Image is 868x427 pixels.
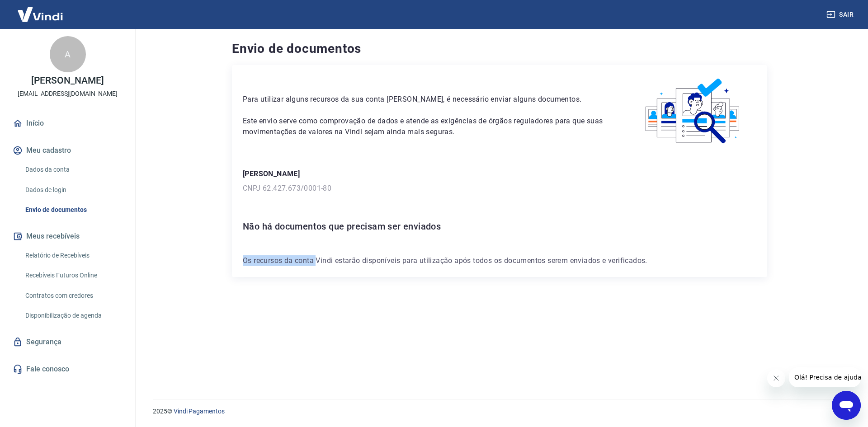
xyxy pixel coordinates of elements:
[22,201,124,219] a: Envio de documentos
[243,183,756,194] p: CNPJ 62.427.673/0001-80
[22,266,124,285] a: Recebíveis Futuros Online
[22,181,124,199] a: Dados de login
[243,169,756,179] p: [PERSON_NAME]
[825,6,857,23] button: Sair
[22,286,124,305] a: Contratos com credores
[243,255,756,266] p: Os recursos da conta Vindi estarão disponíveis para utilização após todos os documentos serem env...
[11,359,124,379] a: Fale conosco
[11,226,124,246] button: Meus recebíveis
[11,0,70,28] img: Vindi
[22,306,124,325] a: Disponibilização de agenda
[767,369,785,387] iframe: Fechar mensagem
[18,89,118,99] p: [EMAIL_ADDRESS][DOMAIN_NAME]
[243,94,609,105] p: Para utilizar alguns recursos da sua conta [PERSON_NAME], é necessário enviar alguns documentos.
[243,116,609,137] p: Este envio serve como comprovação de dados e atende as exigências de órgãos reguladores para que ...
[5,6,76,14] span: Olá! Precisa de ajuda?
[243,219,756,234] h6: Não há documentos que precisam ser enviados
[630,76,756,147] img: waiting_documents.41d9841a9773e5fdf392cede4d13b617.svg
[832,391,861,420] iframe: Botão para abrir a janela de mensagens
[50,36,86,72] div: A
[153,407,846,416] p: 2025 ©
[22,246,124,265] a: Relatório de Recebíveis
[31,76,104,85] p: [PERSON_NAME]
[232,40,767,58] h4: Envio de documentos
[11,332,124,352] a: Segurança
[789,367,861,387] iframe: Mensagem da empresa
[174,408,225,415] a: Vindi Pagamentos
[22,160,124,179] a: Dados da conta
[11,113,124,133] a: Início
[11,141,124,160] button: Meu cadastro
